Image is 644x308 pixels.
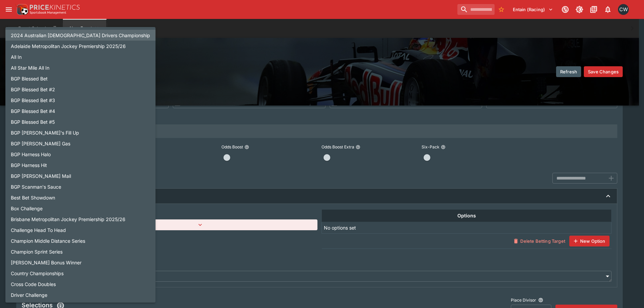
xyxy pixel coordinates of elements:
[5,149,156,160] li: BGP Harness Halo
[5,95,156,105] li: BGP Blessed Bet #3
[5,268,156,279] li: Country Championships
[5,30,156,41] li: 2024 Australian [DEMOGRAPHIC_DATA] Drivers Championship
[5,170,156,181] li: BGP [PERSON_NAME] Mail
[5,160,156,170] li: BGP Harness Hit
[5,41,156,51] li: Adelaide Metropolitan Jockey Premiership 2025/26
[5,116,156,127] li: BGP Blessed Bet #5
[5,62,156,73] li: All Star Mile All In
[5,289,156,300] li: Driver Challenge
[5,279,156,289] li: Cross Code Doubles
[5,84,156,95] li: BGP Blessed Bet #2
[5,257,156,268] li: [PERSON_NAME] Bonus Winner
[5,246,156,257] li: Champion Sprint Series
[5,127,156,138] li: BGP [PERSON_NAME]'s Fill Up
[5,214,156,224] li: Brisbane Metropolitan Jockey Premiership 2025/26
[5,51,156,62] li: All In
[5,105,156,116] li: BGP Blessed Bet #4
[5,235,156,246] li: Champion Middle Distance Series
[5,138,156,149] li: BGP [PERSON_NAME] Gas
[5,181,156,192] li: BGP Scanman's Sauce
[5,73,156,84] li: BGP Blessed Bet
[5,192,156,203] li: Best Bet Showdown
[5,203,156,214] li: Box Challenge
[5,224,156,235] li: Challenge Head To Head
